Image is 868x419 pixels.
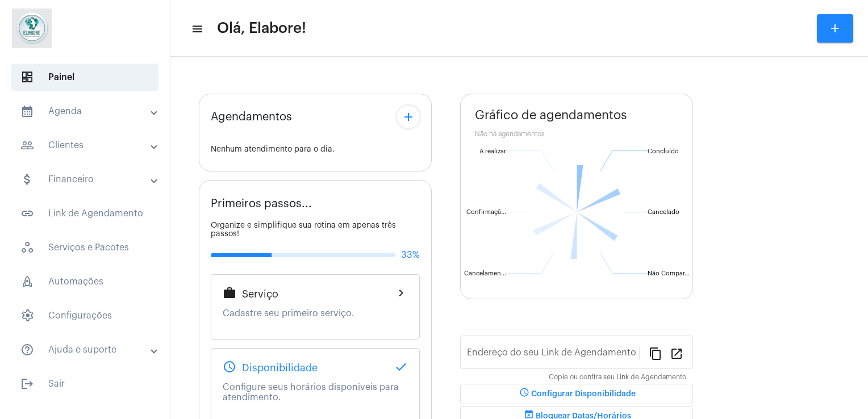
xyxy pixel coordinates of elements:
span: sidenav icon [20,70,34,84]
span: sidenav icon [20,275,34,288]
span: Gráfico de agendamentos [475,108,627,122]
mat-icon: sidenav icon [20,139,34,152]
mat-icon: sidenav icon [20,173,34,186]
div: Nenhum atendimento para o dia. [211,145,420,154]
input: Link [467,350,640,360]
mat-icon: chevron_right [394,286,408,300]
mat-panel-title: Ajuda e suporte [20,343,152,357]
p: Cadastre seu primeiro serviço. [223,308,408,319]
span: Painel [11,64,158,91]
mat-panel-title: Clientes [20,139,152,152]
text: Cancelamen... [464,270,506,276]
mat-icon: open_in_new [670,346,683,360]
mat-icon: content_copy [649,346,662,360]
span: Agendamentos [211,111,292,123]
span: Configurações [11,302,158,329]
text: Confirmaçã... [466,209,506,216]
mat-hint: Copie ou confira seu Link de Agendamento [549,374,686,382]
mat-panel-title: Agenda [20,104,152,118]
mat-icon: schedule [223,360,236,374]
mat-icon: sidenav icon [191,22,202,36]
p: Configure seus horários disponiveis para atendimento. [223,382,408,403]
span: 33% [401,250,420,260]
mat-expansion-panel-header: sidenav iconClientes [7,132,170,159]
span: Organize e simplifique sua rotina em apenas três passos! [211,221,396,238]
text: Não Compar... [648,270,690,276]
span: Configurar Disponibilidade [518,390,636,398]
text: Concluído [648,148,679,154]
mat-expansion-panel-header: sidenav iconAjuda e suporte [7,336,170,363]
span: sidenav icon [20,241,34,254]
span: Primeiros passos... [211,198,312,210]
mat-icon: sidenav icon [20,207,34,220]
mat-icon: add [402,110,415,124]
img: 4c6856f8-84c7-1050-da6c-cc5081a5dbaf.jpg [9,6,55,51]
mat-icon: sidenav icon [20,377,34,391]
span: Olá, Elabore! [217,19,306,37]
button: Configurar Disponibilidade [460,384,693,404]
mat-expansion-panel-header: sidenav iconAgenda [7,98,170,125]
text: Cancelado [648,209,679,215]
span: Disponibilidade [242,362,318,374]
mat-icon: work [223,286,236,300]
span: Automações [11,268,158,295]
mat-icon: done [394,360,408,374]
span: Link de Agendamento [11,200,158,227]
mat-panel-title: Financeiro [20,173,152,186]
mat-expansion-panel-header: sidenav iconFinanceiro [7,166,170,193]
text: A realizar [479,148,506,154]
span: sidenav icon [20,309,34,322]
mat-icon: schedule [518,387,531,401]
mat-icon: sidenav icon [20,104,34,118]
span: Sair [11,370,158,397]
span: Serviço [242,288,278,300]
span: Serviços e Pacotes [11,234,158,261]
mat-icon: add [828,22,842,35]
mat-icon: sidenav icon [20,343,34,357]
